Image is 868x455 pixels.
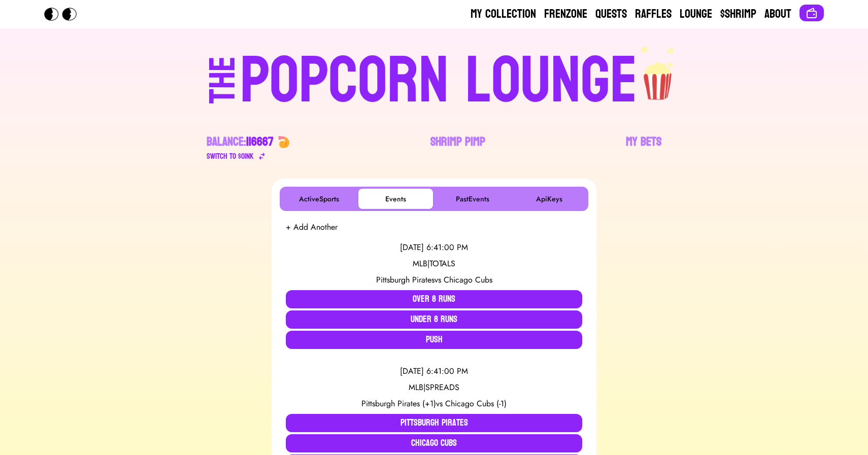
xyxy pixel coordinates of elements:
[626,134,661,162] a: My Bets
[207,134,274,150] div: Balance:
[638,45,679,101] img: popcorn
[764,6,791,22] a: About
[240,49,638,114] div: POPCORN LOUNGE
[121,45,747,114] a: THEPOPCORN LOUNGEpopcorn
[286,310,582,329] button: Under 8 Runs
[286,258,582,270] div: MLB | TOTALS
[680,6,712,22] a: Lounge
[286,290,582,308] button: Over 8 Runs
[246,131,274,153] span: 116667
[361,398,436,409] span: Pittsburgh Pirates (+1)
[445,398,507,409] span: Chicago Cubs (-1)
[635,6,672,22] a: Raffles
[720,6,756,22] a: $Shrimp
[286,331,582,349] button: Push
[286,221,338,233] button: + Add Another
[205,56,241,124] div: THE
[286,241,582,254] div: [DATE] 6:41:00 PM
[512,189,586,209] button: ApiKeys
[286,414,582,432] button: Pittsburgh Pirates
[376,274,435,286] span: Pittsburgh Pirates
[595,6,627,22] a: Quests
[286,365,582,377] div: [DATE] 6:41:00 PM
[278,136,290,148] img: 🍤
[286,398,582,410] div: vs
[430,134,485,162] a: Shrimp Pimp
[286,274,582,286] div: vs
[471,6,536,22] a: My Collection
[358,189,433,209] button: Events
[44,8,85,21] img: Popcorn
[435,189,510,209] button: PastEvents
[286,434,582,452] button: Chicago Cubs
[544,6,587,22] a: Frenzone
[286,381,582,394] div: MLB | SPREADS
[444,274,492,286] span: Chicago Cubs
[207,150,254,162] div: Switch to $ OINK
[282,189,356,209] button: ActiveSports
[806,7,818,19] img: Connect wallet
